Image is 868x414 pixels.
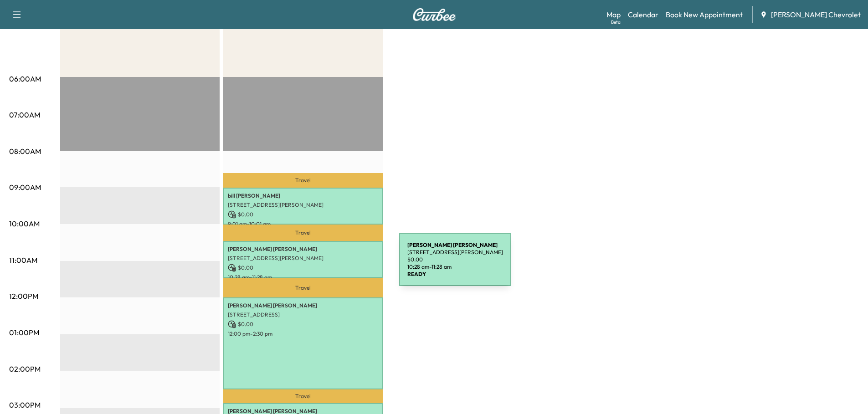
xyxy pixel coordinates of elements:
p: 10:28 am - 11:28 am [228,274,378,281]
a: Book New Appointment [666,9,743,20]
p: 12:00 pm - 2:30 pm [228,330,378,337]
img: Curbee Logo [412,8,456,21]
p: Travel [223,389,383,403]
p: 02:00PM [9,363,41,374]
p: 01:00PM [9,327,39,338]
p: 07:00AM [9,109,40,120]
p: [STREET_ADDRESS][PERSON_NAME] [228,255,378,262]
p: 08:00AM [9,146,41,157]
p: 03:00PM [9,399,41,410]
span: [PERSON_NAME] Chevrolet [771,9,861,20]
a: MapBeta [606,9,621,20]
p: 06:00AM [9,73,41,84]
p: bill [PERSON_NAME] [228,192,378,199]
p: 9:01 am - 10:01 am [228,220,378,228]
p: 11:00AM [9,255,37,266]
p: [STREET_ADDRESS][PERSON_NAME] [228,201,378,209]
a: Calendar [628,9,658,20]
p: $ 0.00 [228,264,378,272]
p: [PERSON_NAME] [PERSON_NAME] [228,245,378,253]
p: Travel [223,173,383,188]
div: Beta [611,19,621,26]
p: 09:00AM [9,182,41,193]
p: $ 0.00 [228,210,378,219]
p: [STREET_ADDRESS] [228,311,378,318]
p: Travel [223,278,383,297]
p: 12:00PM [9,291,38,302]
p: 10:00AM [9,218,40,229]
p: Travel [223,225,383,241]
p: $ 0.00 [228,320,378,328]
p: [PERSON_NAME] [PERSON_NAME] [228,302,378,309]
